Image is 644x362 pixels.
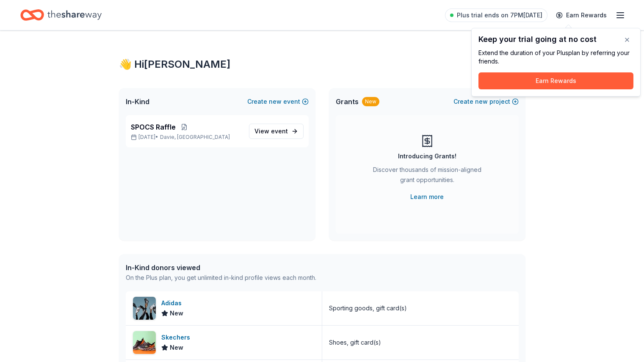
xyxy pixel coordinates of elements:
a: Learn more [410,192,444,202]
img: Image for Skechers [133,331,156,354]
span: In-Kind [126,97,149,107]
span: new [475,97,488,107]
div: Keep your trial going at no cost [478,35,633,44]
a: Plus trial ends on 7PM[DATE] [445,8,547,22]
span: new [269,97,282,107]
a: Earn Rewards [551,8,612,23]
a: Home [20,5,102,25]
div: 👋 Hi [PERSON_NAME] [119,58,525,71]
div: On the Plus plan, you get unlimited in-kind profile views each month. [126,273,316,283]
button: Earn Rewards [478,72,633,89]
span: New [170,343,183,353]
div: In-Kind donors viewed [126,263,316,273]
span: event [271,127,288,135]
span: New [170,308,183,318]
div: Skechers [161,332,193,343]
div: Sporting goods, gift card(s) [329,303,407,313]
div: Extend the duration of your Plus plan by referring your friends. [478,49,633,66]
button: Createnewevent [247,97,309,107]
a: View event [249,124,304,139]
span: Davie, [GEOGRAPHIC_DATA] [160,134,230,141]
div: Adidas [161,298,185,308]
div: Discover thousands of mission-aligned grant opportunities. [370,165,485,188]
div: Introducing Grants! [398,151,456,161]
span: View [254,126,288,136]
img: Image for Adidas [133,297,156,320]
div: New [362,97,379,106]
span: Plus trial ends on 7PM[DATE] [457,10,542,20]
button: Createnewproject [453,97,519,107]
div: Shoes, gift card(s) [329,337,381,348]
p: [DATE] • [131,134,242,141]
span: Grants [336,97,359,107]
span: SPOCS Raffle [131,122,176,132]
